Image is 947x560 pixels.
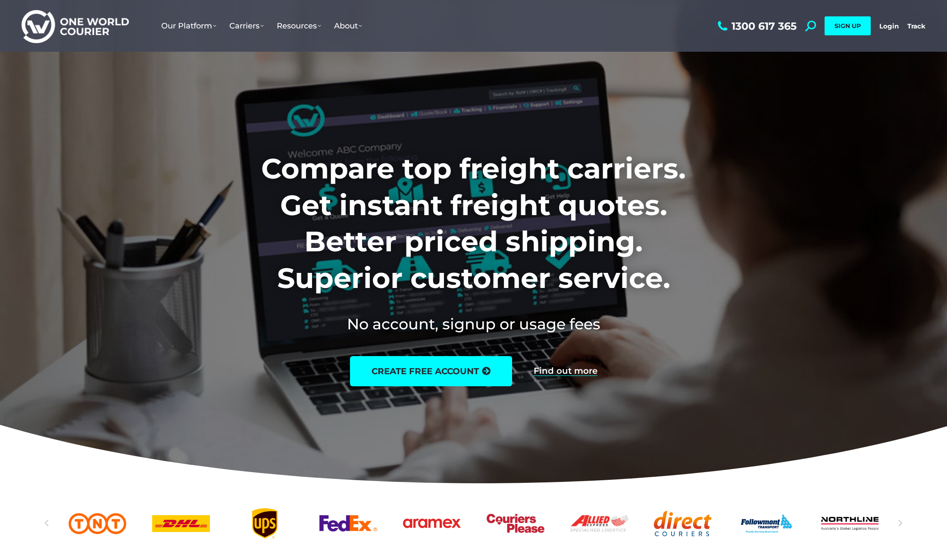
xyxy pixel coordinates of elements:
[277,21,321,31] span: Resources
[155,13,223,39] a: Our Platform
[204,313,743,335] h2: No account, signup or usage fees
[161,21,216,31] span: Our Platform
[223,13,270,39] a: Carriers
[570,508,628,538] a: Allied Express logo
[821,508,879,538] div: 11 / 25
[350,356,512,386] a: create free account
[487,508,544,538] a: Couriers Please logo
[907,22,925,30] a: Track
[204,150,743,296] h1: Compare top freight carriers. Get instant freight quotes. Better priced shipping. Superior custom...
[738,508,795,538] div: 10 / 25
[319,508,377,538] a: FedEx logo
[834,22,861,30] span: SIGN UP
[716,21,797,31] a: 1300 617 365
[654,508,712,538] div: 9 / 25
[879,22,899,30] a: Login
[152,508,210,538] div: 3 / 25
[229,21,264,31] span: Carriers
[334,21,362,31] span: About
[403,508,461,538] div: 6 / 25
[69,508,126,538] div: 2 / 25
[319,508,377,538] div: 5 / 25
[270,13,328,39] a: Resources
[22,9,129,44] img: One World Courier
[654,508,712,538] a: Direct Couriers logo
[236,508,294,538] div: 4 / 25
[403,508,461,538] a: Aramex_logo
[570,508,628,538] div: 8 / 25
[69,508,126,538] a: TNT logo Australian freight company
[152,508,210,538] a: DHl logo
[821,508,879,538] a: Northline logo
[69,508,879,538] div: Slides
[738,508,795,538] a: Followmont transoirt web logo
[487,508,544,538] div: 7 / 25
[236,508,294,538] a: UPS logo
[328,13,369,39] a: About
[534,366,597,376] a: Find out more
[825,16,871,35] a: SIGN UP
